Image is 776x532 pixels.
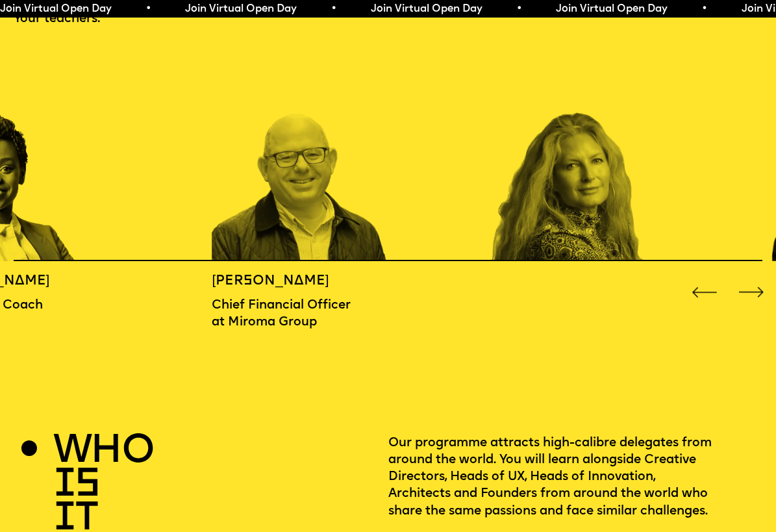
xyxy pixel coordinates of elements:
[701,4,707,14] span: •
[14,11,763,28] p: Your teachers:
[212,44,398,261] div: 9 / 16
[689,277,720,308] div: Previous slide
[212,273,398,290] h5: [PERSON_NAME]
[145,4,151,14] span: •
[516,4,521,14] span: •
[492,44,678,261] div: 10 / 16
[212,298,398,332] p: Chief Financial Officer at Miroma Group
[736,277,768,308] div: Next slide
[331,4,336,14] span: •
